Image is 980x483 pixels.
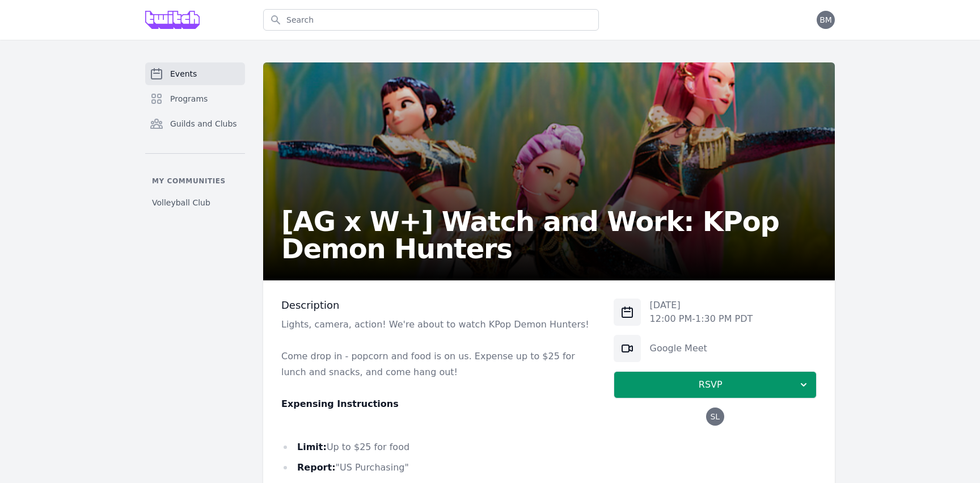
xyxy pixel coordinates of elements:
[297,462,336,473] strong: Report:
[145,62,245,213] nav: Sidebar
[650,299,753,312] p: [DATE]
[145,112,245,135] a: Guilds and Clubs
[152,197,210,208] span: Volleyball Club
[297,442,327,452] strong: Limit:
[650,312,753,326] p: 12:00 PM - 1:30 PM PDT
[623,378,798,392] span: RSVP
[710,413,720,421] span: SL
[170,118,237,129] span: Guilds and Clubs
[145,192,245,213] a: Volleyball Club
[614,371,817,398] button: RSVP
[170,93,208,104] span: Programs
[170,68,197,79] span: Events
[263,9,599,31] input: Search
[281,348,595,380] p: Come drop in - popcorn and food is on us. Expense up to $25 for lunch and snacks, and come hang out!
[281,460,595,476] li: "US Purchasing"
[145,62,245,85] a: Events
[281,208,817,262] h2: [AG x W+] Watch and Work: KPop Demon Hunters
[281,439,595,455] li: Up to $25 for food
[281,317,595,333] p: Lights, camera, action! We're about to watch KPop Demon Hunters!
[820,16,832,24] span: BM
[281,299,595,312] h3: Description
[281,398,399,409] strong: Expensing Instructions
[817,11,835,29] button: BM
[145,177,245,186] p: My communities
[650,343,707,354] a: Google Meet
[145,87,245,110] a: Programs
[145,11,200,29] img: Grove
